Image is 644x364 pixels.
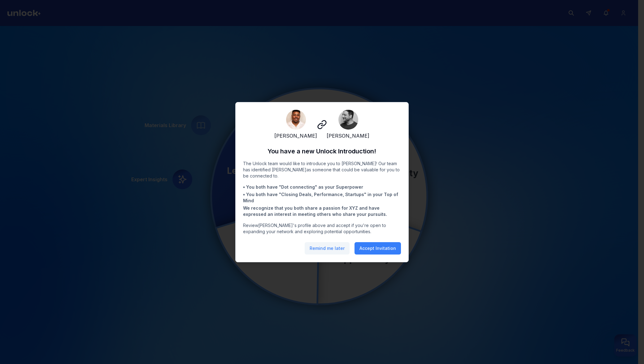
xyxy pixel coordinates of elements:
[355,242,401,255] button: Accept Invitation
[243,222,401,235] p: Review [PERSON_NAME] 's profile above and accept if you're open to expanding your network and exp...
[286,110,306,130] img: 926A1835.jpg
[327,132,370,139] span: [PERSON_NAME]
[305,242,350,255] button: Remind me later
[243,191,401,204] li: • You both have " Closing Deals, Performance, Startups " in your Top of Mind
[243,205,401,217] li: We recognize that you both share a passion for XYZ and have expressed an interest in meeting othe...
[338,110,358,130] img: Headshot.jpg
[243,161,401,179] p: The Unlock team would like to introduce you to [PERSON_NAME] ! Our team has identified [PERSON_NA...
[275,132,317,139] span: [PERSON_NAME]
[243,184,401,190] li: • You both have " Dot connecting " as your Superpower
[243,147,401,156] h2: You have a new Unlock Introduction!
